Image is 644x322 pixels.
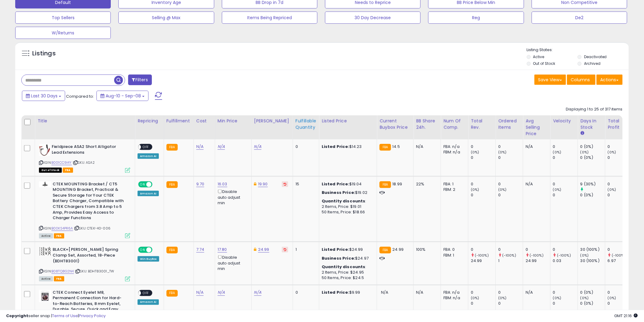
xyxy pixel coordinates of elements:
div: N/A [526,144,546,149]
div: 0 [608,247,632,252]
div: 0 [498,144,523,149]
a: Terms of Use [52,313,78,319]
div: 2 Items, Price: $24.95 [322,270,372,275]
div: Displaying 1 to 25 of 317 items [566,107,623,112]
div: : [322,198,372,204]
img: 41SXq2cAtWL._SL40_.jpg [39,290,51,302]
small: Days In Stock. [580,131,584,136]
div: FBA: 1 [443,181,464,187]
a: 24.99 [258,247,269,253]
div: : [322,264,372,270]
small: (0%) [608,150,616,155]
div: FBA: 0 [443,247,464,252]
span: ON [139,247,146,253]
button: Filters [128,75,152,85]
div: $9.99 [322,290,372,296]
small: FBA [380,144,391,151]
div: Repricing [138,118,161,124]
span: ON [139,182,146,187]
label: Archived [584,61,600,66]
div: 0 [471,192,495,198]
div: Listed Price [322,118,374,124]
b: CTEK MOUNTING Bracket / CT5 MOUNTING Bracket, Practical & Secure Storage for Your CTEK Battery Ch... [53,181,127,222]
button: Selling @ Max [118,12,214,24]
button: Save View [534,75,566,85]
div: 0 [498,301,523,306]
button: De2 [532,12,627,24]
small: (0%) [471,296,479,301]
div: $24.99 [322,247,372,252]
div: Cost [196,118,212,124]
span: 18.99 [393,181,402,187]
span: Compared to: [66,93,94,99]
div: 0 [553,144,578,149]
div: Total Profit [608,118,630,131]
span: | SKU: ASA2 [73,160,95,165]
small: FBA [166,247,178,254]
small: (-100%) [475,253,489,258]
p: Listing States: [527,47,629,53]
b: Listed Price: [322,144,349,149]
div: FBM: n/a [443,149,464,155]
div: 30 (100%) [580,247,605,252]
small: FBA [166,290,178,297]
span: FBA [54,233,64,239]
div: Num of Comp. [443,118,466,131]
div: BB Share 24h. [416,118,438,131]
span: 14.5 [393,144,400,149]
b: Listed Price: [322,247,349,252]
small: (-100%) [557,253,571,258]
div: 50 Items, Price: $18.66 [322,209,372,215]
div: 6.97 [608,258,632,264]
div: 0 [553,301,578,306]
div: 0 [471,290,495,296]
small: (0%) [580,253,589,258]
div: 1 [498,258,523,264]
div: Total Rev. [471,118,493,131]
span: 24.99 [393,247,404,252]
div: FBA: n/a [443,144,464,149]
button: 30 Day Decrease [325,12,421,24]
a: N/A [254,290,261,296]
button: Actions [597,75,623,85]
a: N/A [254,144,261,150]
b: Quantity discounts [322,264,366,270]
div: $24.97 [322,256,372,261]
small: (0%) [498,296,507,301]
span: | SKU: BDHT83001_TW [75,269,114,274]
div: 0 [471,155,495,160]
div: Min Price [218,118,249,124]
a: 17.80 [218,247,227,253]
small: (0%) [608,187,616,192]
div: $19.04 [322,181,372,187]
div: 0 [526,247,550,252]
small: (0%) [553,296,562,301]
div: N/A [416,144,436,149]
span: Columns [571,77,590,83]
span: | SKU: CTEK-40-006 [74,226,110,231]
small: FBA [380,181,391,188]
div: 0 (0%) [580,144,605,149]
button: Last 30 Days [22,91,65,101]
a: N/A [218,290,225,296]
button: Columns [567,75,596,85]
small: (-100%) [612,253,626,258]
div: N/A [526,181,546,187]
div: 0 [471,144,495,149]
strong: Copyright [6,313,28,319]
div: 0 [498,155,523,160]
small: (0%) [498,187,507,192]
a: 16.03 [218,181,227,187]
button: Reg [428,12,524,24]
div: 0 [553,290,578,296]
div: Days In Stock [580,118,603,131]
div: FBM: 2 [443,187,464,192]
div: 0 [553,192,578,198]
div: 0 [296,144,314,149]
small: (0%) [580,150,589,155]
div: 0 [471,247,495,252]
button: Items Being Repriced [222,12,317,24]
div: 0 [471,181,495,187]
b: Business Price: [322,190,355,195]
div: $19.02 [322,190,372,195]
